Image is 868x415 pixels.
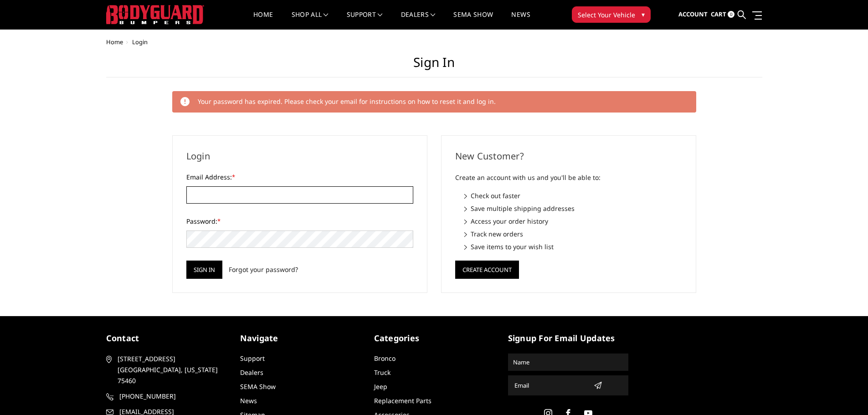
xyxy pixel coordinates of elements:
[374,396,431,405] a: Replacement Parts
[240,382,276,391] a: SEMA Show
[822,371,868,415] iframe: Chat Widget
[106,332,226,344] h5: contact
[374,354,395,363] a: Bronco
[198,97,496,106] span: Your password has expired. Please check your email for instructions on how to reset it and log in.
[509,355,627,369] input: Name
[374,368,390,377] a: Truck
[464,216,682,226] li: Access your order history
[240,332,360,344] h5: Navigate
[186,216,413,226] label: Password:
[578,10,635,20] span: Select Your Vehicle
[229,265,298,274] a: Forgot your password?
[253,11,273,29] a: Home
[186,149,413,163] h2: Login
[401,11,436,29] a: Dealers
[464,191,682,200] li: Check out faster
[455,149,682,163] h2: New Customer?
[508,332,628,344] h5: signup for email updates
[374,332,494,344] h5: Categories
[455,261,519,279] button: Create Account
[347,11,383,29] a: Support
[464,229,682,239] li: Track new orders
[106,55,762,77] h1: Sign in
[186,172,413,182] label: Email Address:
[678,2,708,27] a: Account
[240,368,263,377] a: Dealers
[240,396,257,405] a: News
[240,354,265,363] a: Support
[511,378,590,393] input: Email
[711,2,734,27] a: Cart 0
[118,354,223,386] span: [STREET_ADDRESS] [GEOGRAPHIC_DATA], [US_STATE] 75460
[642,10,645,19] span: ▾
[119,391,225,402] span: [PHONE_NUMBER]
[678,10,708,18] span: Account
[464,204,682,213] li: Save multiple shipping addresses
[292,11,329,29] a: shop all
[464,242,682,251] li: Save items to your wish list
[453,11,493,29] a: SEMA Show
[455,172,682,183] p: Create an account with us and you'll be able to:
[711,10,726,18] span: Cart
[106,38,123,46] a: Home
[374,382,387,391] a: Jeep
[572,6,651,23] button: Select Your Vehicle
[728,11,734,18] span: 0
[455,264,519,273] a: Create Account
[511,11,530,29] a: News
[106,5,204,24] img: BODYGUARD BUMPERS
[106,391,226,402] a: [PHONE_NUMBER]
[186,261,222,279] input: Sign in
[132,38,148,46] span: Login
